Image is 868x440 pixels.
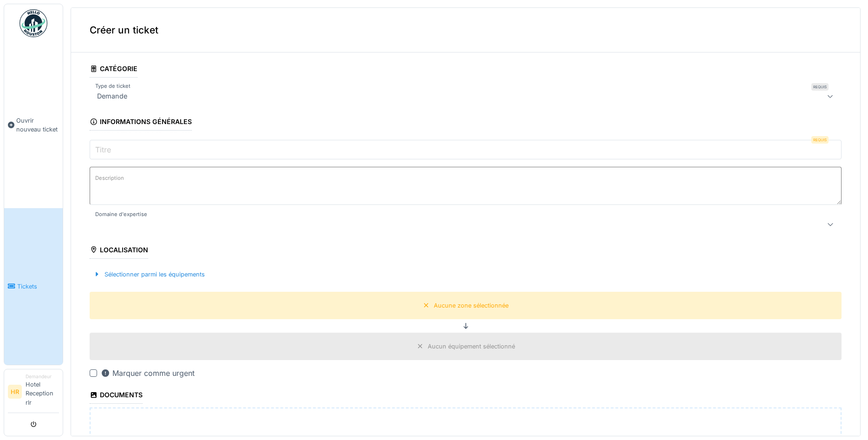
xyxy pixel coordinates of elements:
[90,388,143,404] div: Documents
[20,9,47,37] img: Badge_color-CXgf-gQk.svg
[90,268,209,281] div: Sélectionner parmi les équipements
[811,136,829,144] div: Requis
[4,208,63,365] a: Tickets
[93,210,149,218] label: Domaine d'expertise
[428,342,515,351] div: Aucun équipement sélectionné
[93,82,132,90] label: Type de ticket
[8,373,59,413] a: HR DemandeurHotel Reception rlr
[811,83,829,91] div: Requis
[4,42,63,208] a: Ouvrir nouveau ticket
[434,301,509,310] div: Aucune zone sélectionnée
[90,243,148,259] div: Localisation
[71,8,860,53] div: Créer un ticket
[101,368,195,379] div: Marquer comme urgent
[26,373,59,380] div: Demandeur
[93,91,131,102] div: Demande
[93,144,113,155] label: Titre
[90,62,137,78] div: Catégorie
[26,373,59,411] li: Hotel Reception rlr
[93,172,126,184] label: Description
[17,282,59,291] span: Tickets
[90,115,192,131] div: Informations générales
[8,385,22,399] li: HR
[16,116,59,134] span: Ouvrir nouveau ticket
